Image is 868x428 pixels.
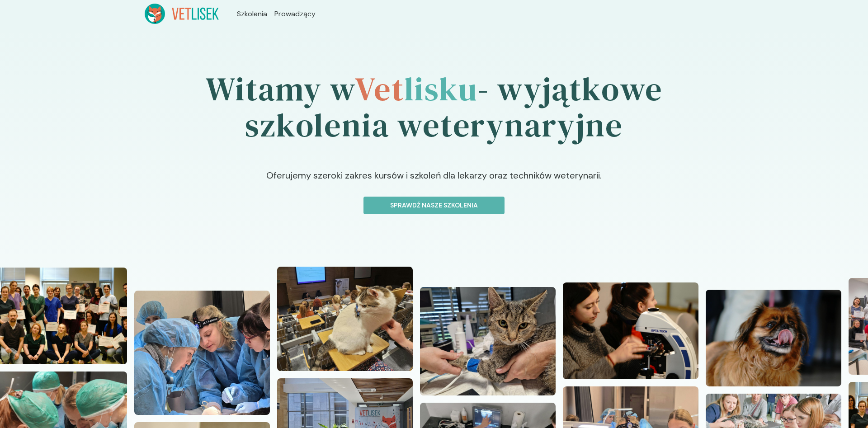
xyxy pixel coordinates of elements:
img: Z2WOx5bqstJ98vaI_20240512_101618.jpg [277,267,413,371]
img: Z2WOzZbqstJ98vaN_20241110_112957.jpg [134,291,270,415]
img: Z2WOuJbqstJ98vaF_20221127_125425.jpg [420,287,556,395]
span: lisku [404,66,477,111]
p: Oferujemy szeroki zakres kursów i szkoleń dla lekarzy oraz techników weterynarii. [145,169,723,197]
img: Z2WOrpbqstJ98vaB_DSC04907.JPG [563,282,698,379]
h1: Witamy w - wyjątkowe szkolenia weterynaryjne [145,46,723,169]
a: Prowadzący [274,9,316,19]
button: Sprawdź nasze szkolenia [363,197,505,214]
img: Z2WOn5bqstJ98vZ7_DSC06617.JPG [706,290,841,386]
a: Szkolenia [237,9,267,19]
p: Sprawdź nasze szkolenia [371,201,497,210]
span: Vet [354,66,404,111]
